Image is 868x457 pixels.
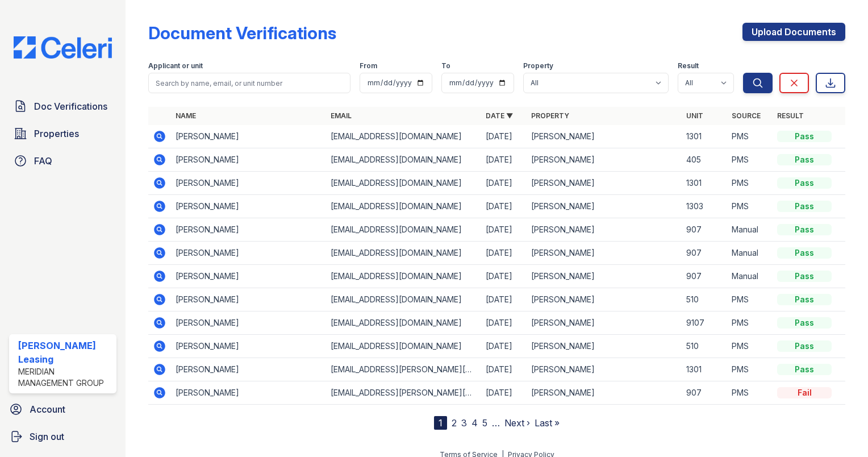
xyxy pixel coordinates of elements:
td: PMS [727,381,773,405]
a: Upload Documents [742,23,845,41]
td: [EMAIL_ADDRESS][DOMAIN_NAME] [326,311,481,335]
td: [PERSON_NAME] [527,265,682,288]
div: Pass [777,294,832,305]
td: [EMAIL_ADDRESS][DOMAIN_NAME] [326,242,481,265]
td: [PERSON_NAME] [527,172,682,195]
td: [PERSON_NAME] [171,335,326,358]
td: PMS [727,148,773,172]
div: Pass [777,201,832,212]
td: [PERSON_NAME] [171,172,326,195]
td: 1303 [682,195,727,218]
span: Properties [34,127,79,140]
td: [PERSON_NAME] [527,195,682,218]
a: 3 [461,417,467,429]
td: [EMAIL_ADDRESS][DOMAIN_NAME] [326,218,481,242]
a: Property [531,111,569,120]
a: Result [777,111,804,120]
a: Doc Verifications [9,95,116,118]
div: 1 [434,416,447,430]
div: Pass [777,247,832,259]
td: 907 [682,242,727,265]
a: 2 [452,417,457,429]
div: Pass [777,154,832,165]
td: [PERSON_NAME] [527,148,682,172]
td: [PERSON_NAME] [527,335,682,358]
td: [EMAIL_ADDRESS][PERSON_NAME][DOMAIN_NAME] [326,358,481,381]
span: Account [30,402,65,416]
a: Last » [535,417,560,429]
span: Sign out [30,430,64,443]
td: 1301 [682,358,727,381]
a: Properties [9,122,116,145]
td: [EMAIL_ADDRESS][DOMAIN_NAME] [326,335,481,358]
td: [DATE] [481,125,527,148]
td: [DATE] [481,172,527,195]
img: CE_Logo_Blue-a8612792a0a2168367f1c8372b55b34899dd931a85d93a1a3d3e32e68fde9ad4.png [5,36,121,59]
td: Manual [727,218,773,242]
td: 1301 [682,172,727,195]
div: Pass [777,224,832,235]
td: Manual [727,242,773,265]
td: PMS [727,335,773,358]
div: Pass [777,177,832,189]
td: [PERSON_NAME] [527,288,682,311]
td: [PERSON_NAME] [171,358,326,381]
td: 907 [682,218,727,242]
div: Pass [777,131,832,142]
td: [EMAIL_ADDRESS][DOMAIN_NAME] [326,125,481,148]
td: 907 [682,381,727,405]
a: 4 [471,417,478,429]
div: Pass [777,317,832,329]
td: [EMAIL_ADDRESS][DOMAIN_NAME] [326,195,481,218]
td: [DATE] [481,195,527,218]
div: Pass [777,340,832,352]
td: [DATE] [481,288,527,311]
td: [DATE] [481,242,527,265]
td: [PERSON_NAME] [171,311,326,335]
td: [PERSON_NAME] [527,125,682,148]
label: From [360,61,377,70]
td: [PERSON_NAME] [171,125,326,148]
div: [PERSON_NAME] Leasing [18,339,112,366]
a: Email [331,111,352,120]
label: Property [523,61,553,70]
td: [DATE] [481,335,527,358]
td: [DATE] [481,218,527,242]
td: [DATE] [481,265,527,288]
span: Doc Verifications [34,99,107,113]
td: [EMAIL_ADDRESS][DOMAIN_NAME] [326,172,481,195]
div: Fail [777,387,832,398]
a: Unit [686,111,703,120]
a: Source [732,111,761,120]
td: [PERSON_NAME] [527,358,682,381]
td: [PERSON_NAME] [171,242,326,265]
td: [PERSON_NAME] [171,148,326,172]
td: [EMAIL_ADDRESS][DOMAIN_NAME] [326,288,481,311]
a: Sign out [5,425,121,448]
td: [PERSON_NAME] [527,242,682,265]
td: [DATE] [481,311,527,335]
td: [PERSON_NAME] [527,311,682,335]
td: [PERSON_NAME] [171,265,326,288]
input: Search by name, email, or unit number [148,73,350,93]
td: PMS [727,195,773,218]
td: [PERSON_NAME] [171,195,326,218]
span: FAQ [34,154,52,168]
label: Result [678,61,699,70]
td: [EMAIL_ADDRESS][DOMAIN_NAME] [326,265,481,288]
label: Applicant or unit [148,61,203,70]
td: [PERSON_NAME] [171,381,326,405]
td: [EMAIL_ADDRESS][PERSON_NAME][DOMAIN_NAME] [326,381,481,405]
td: PMS [727,125,773,148]
td: 1301 [682,125,727,148]
div: Pass [777,271,832,282]
a: Next › [504,417,530,429]
td: 907 [682,265,727,288]
a: FAQ [9,149,116,172]
td: 405 [682,148,727,172]
span: … [492,416,500,430]
td: PMS [727,358,773,381]
a: Account [5,398,121,421]
label: To [441,61,450,70]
